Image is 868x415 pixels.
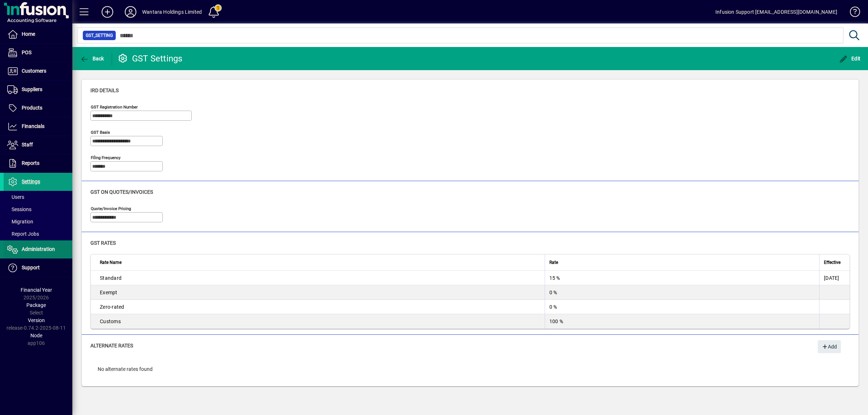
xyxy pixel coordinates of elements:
[22,142,33,147] span: Staff
[86,32,113,39] span: GST_SETTING
[100,303,540,311] div: Zero-rated
[91,155,120,160] mat-label: Filing frequency
[90,358,850,380] div: No alternate rates found
[91,104,138,110] mat-label: GST Registration Number
[818,340,841,353] button: Add
[7,194,24,200] span: Users
[22,50,31,55] span: POS
[7,231,39,237] span: Report Jobs
[549,289,815,296] div: 0 %
[4,136,72,154] a: Staff
[142,6,202,18] div: Wantara Holdings Limited
[21,287,52,293] span: Financial Year
[91,130,110,135] mat-label: GST Basis
[119,5,142,18] button: Profile
[80,56,104,61] span: Back
[844,1,859,25] a: Knowledge Base
[4,215,72,228] a: Migration
[4,99,72,117] a: Products
[549,318,815,325] div: 100 %
[78,52,106,65] button: Back
[4,154,72,172] a: Reports
[22,105,42,111] span: Products
[100,289,540,296] div: Exempt
[4,25,72,43] a: Home
[118,53,183,64] div: GST Settings
[22,246,55,252] span: Administration
[824,258,841,266] span: Effective
[4,259,72,277] a: Support
[28,317,45,323] span: Version
[4,240,72,258] a: Administration
[90,189,153,195] span: GST on quotes/invoices
[22,31,35,37] span: Home
[839,56,861,61] span: Edit
[91,206,131,211] mat-label: Quote/Invoice pricing
[22,68,46,74] span: Customers
[4,62,72,80] a: Customers
[4,203,72,215] a: Sessions
[90,240,116,246] span: GST rates
[4,191,72,203] a: Users
[4,228,72,240] a: Report Jobs
[549,303,815,311] div: 0 %
[821,341,837,353] span: Add
[549,274,815,282] div: 15 %
[90,87,119,93] span: IRD details
[22,265,40,270] span: Support
[824,275,839,281] span: [DATE]
[549,258,558,266] span: Rate
[72,52,112,65] app-page-header-button: Back
[22,179,40,184] span: Settings
[22,123,44,129] span: Financials
[30,333,42,338] span: Node
[7,219,33,224] span: Migration
[22,160,39,166] span: Reports
[100,318,540,325] div: Customs
[96,5,119,18] button: Add
[715,6,837,18] div: Infusion Support [EMAIL_ADDRESS][DOMAIN_NAME]
[100,274,540,282] div: Standard
[26,302,46,308] span: Package
[837,52,863,65] button: Edit
[7,206,31,212] span: Sessions
[4,44,72,62] a: POS
[22,86,42,92] span: Suppliers
[100,258,122,266] span: Rate Name
[4,81,72,99] a: Suppliers
[4,117,72,136] a: Financials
